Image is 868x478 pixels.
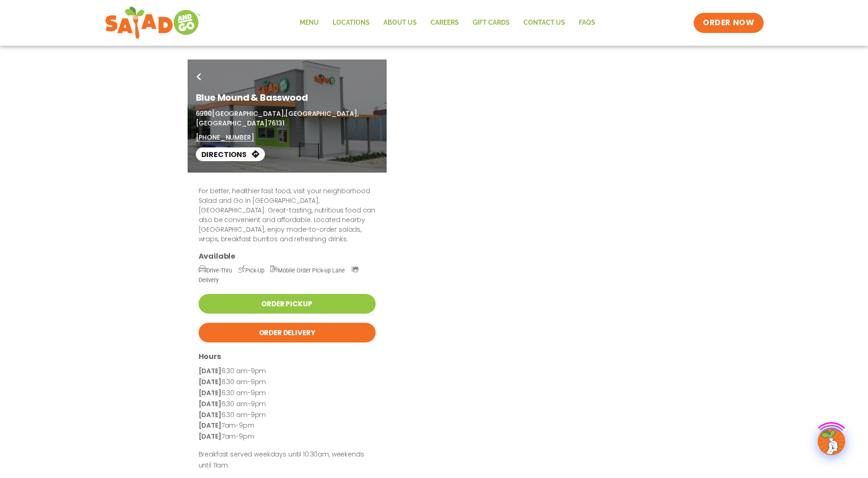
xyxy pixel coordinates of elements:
strong: [DATE] [199,421,221,430]
p: Breakfast served weekdays until 10:30am, weekends until 11am. [199,449,376,471]
a: Contact Us [517,12,572,33]
p: 6:30 am-9pm [199,377,376,388]
h1: Blue Mound & Basswood [196,91,378,104]
span: Pick-Up [238,267,264,274]
span: [GEOGRAPHIC_DATA], [212,109,285,118]
h3: Hours [199,352,376,361]
a: Order Pickup [199,294,376,314]
p: 7am-9pm [199,420,376,431]
p: 6:30 am-9pm [199,388,376,399]
a: Careers [424,12,466,33]
a: GIFT CARDS [466,12,517,33]
a: About Us [377,12,424,33]
a: Order Delivery [199,323,376,342]
nav: Menu [293,12,602,33]
a: [PHONE_NUMBER] [196,133,254,142]
span: Drive-Thru [199,267,232,274]
strong: [DATE] [199,410,221,419]
p: 6:30 am-9pm [199,410,376,421]
strong: [DATE] [199,388,221,397]
p: For better, healthier fast food, visit your neighborhood Salad and Go in [GEOGRAPHIC_DATA], [GEOG... [199,186,376,244]
strong: [DATE] [199,399,221,408]
span: [GEOGRAPHIC_DATA], [285,109,358,118]
a: Locations [326,12,377,33]
strong: [DATE] [199,377,221,386]
a: ORDER NOW [694,13,763,33]
a: Directions [196,147,265,161]
a: FAQs [572,12,602,33]
span: 6900 [196,109,212,118]
strong: [DATE] [199,366,221,375]
h3: Available [199,251,376,261]
span: Mobile Order Pick-up Lane [270,267,345,274]
img: new-SAG-logo-768×292 [105,5,201,41]
p: 7am-9pm [199,431,376,442]
p: 6:30 am-9pm [199,399,376,410]
span: 76131 [268,119,284,128]
a: Menu [293,12,326,33]
strong: [DATE] [199,432,221,441]
span: ORDER NOW [703,17,754,28]
span: [GEOGRAPHIC_DATA] [196,119,268,128]
p: 6:30 am-9pm [199,366,376,377]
